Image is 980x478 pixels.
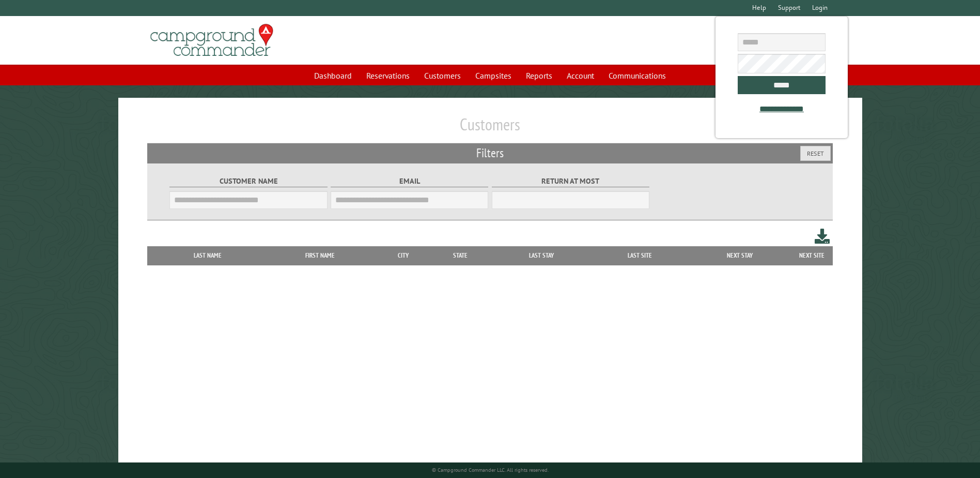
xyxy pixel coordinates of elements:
[791,246,833,265] th: Next Site
[815,227,830,246] a: Download this customer list (.csv)
[591,246,688,265] th: Last Site
[520,66,558,85] a: Reports
[418,66,467,85] a: Customers
[360,66,416,85] a: Reservations
[492,246,592,265] th: Last Stay
[378,246,429,265] th: City
[492,175,649,187] label: Return at most
[689,246,791,265] th: Next Stay
[331,175,488,187] label: Email
[800,146,831,161] button: Reset
[147,114,832,143] h1: Customers
[152,246,262,265] th: Last Name
[262,246,378,265] th: First Name
[147,143,832,163] h2: Filters
[602,66,672,85] a: Communications
[469,66,518,85] a: Campsites
[561,66,600,85] a: Account
[147,20,276,61] img: Campground Commander
[432,467,549,473] small: © Campground Commander LLC. All rights reserved.
[429,246,492,265] th: State
[169,175,327,187] label: Customer Name
[308,66,358,85] a: Dashboard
